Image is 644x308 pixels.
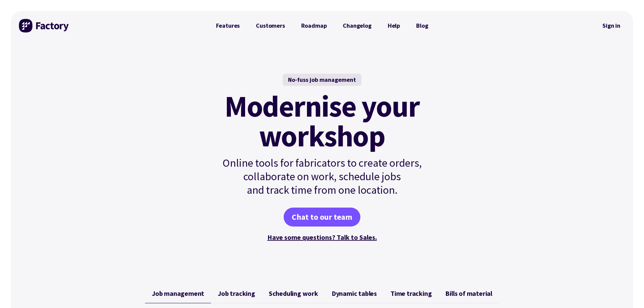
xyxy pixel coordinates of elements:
p: Online tools for fabricators to create orders, collaborate on work, schedule jobs and track time ... [208,156,436,197]
img: Factory [19,19,70,32]
a: Roadmap [293,19,335,32]
mark: Modernise your workshop [224,91,420,151]
nav: Primary Navigation [208,19,436,32]
span: Dynamic tables [332,289,377,298]
a: Have some questions? Talk to Sales. [267,233,377,241]
nav: Secondary Navigation [598,18,625,33]
span: Job tracking [218,289,255,298]
a: Features [208,19,248,32]
a: Customers [248,19,293,32]
a: Chat to our team [284,208,360,227]
a: Sign in [598,18,625,33]
span: Job management [152,289,204,298]
a: Changelog [335,19,379,32]
a: Blog [408,19,436,32]
span: Bills of material [445,289,492,298]
div: No-fuss job management [283,74,361,86]
span: Time tracking [390,289,432,298]
a: Help [380,19,408,32]
span: Scheduling work [269,289,318,298]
